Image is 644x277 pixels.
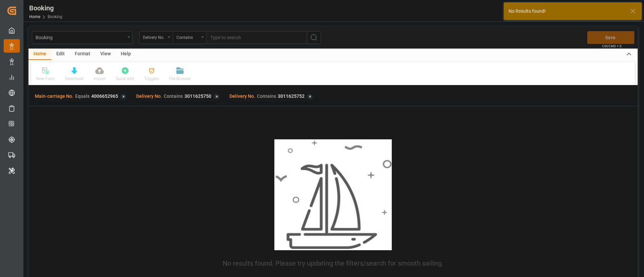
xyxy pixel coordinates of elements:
div: Import [94,76,106,82]
div: ✕ [120,94,126,99]
div: No Results found! [508,8,624,15]
div: Download [65,76,84,82]
div: Contains [176,33,199,41]
span: Delivery No. [229,93,255,99]
img: smooth_sailing.jpeg [274,139,392,250]
span: Equals [75,93,90,99]
div: Booking [29,3,62,13]
div: Format [70,49,95,60]
a: Home [29,14,40,19]
span: Ctrl/CMD + S [602,44,622,49]
div: ✕ [307,94,313,99]
span: 3011625752 [278,93,305,99]
span: Delivery No. [136,93,162,99]
div: View [95,49,116,60]
div: Booking [36,33,125,41]
button: search button [307,31,321,44]
div: Help [116,49,136,60]
button: open menu [139,31,173,44]
div: Delivery No. [143,33,166,41]
div: Quick Add [116,76,134,82]
span: 4006652965 [91,93,118,99]
div: Edit [51,49,70,60]
div: File Browser [169,76,191,82]
span: 3011625750 [184,93,211,99]
div: Home [29,49,51,60]
input: Type to search [206,31,307,44]
div: Triggers [144,76,159,82]
div: New Form [36,76,55,82]
button: Save [587,31,634,44]
button: open menu [32,31,132,44]
span: Contains [164,93,183,99]
span: Main-carriage No. [35,93,73,99]
div: ✕ [214,94,219,99]
button: open menu [173,31,206,44]
span: Contains [257,93,276,99]
div: No results found. Please try updating the filters/search for smooth sailing. [223,258,443,268]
